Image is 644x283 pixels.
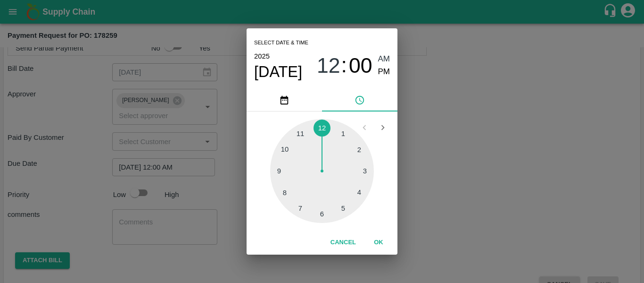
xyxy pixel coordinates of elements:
[374,119,392,137] button: Open next view
[254,50,270,62] button: 2025
[349,53,372,78] button: 00
[341,53,347,78] span: :
[322,89,397,111] button: pick time
[317,53,340,78] button: 12
[317,53,340,78] span: 12
[378,53,390,66] button: AM
[378,66,390,78] button: PM
[349,53,372,78] span: 00
[254,36,308,50] span: Select date & time
[363,234,394,251] button: OK
[247,89,322,111] button: pick date
[327,234,360,251] button: Cancel
[254,62,302,81] button: [DATE]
